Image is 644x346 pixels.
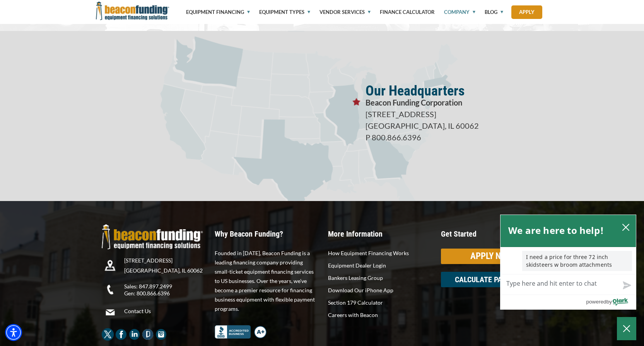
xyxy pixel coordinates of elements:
p: [GEOGRAPHIC_DATA], IL 60062 [124,267,209,274]
img: Beacon Funding location [102,257,118,274]
p: Founded in [DATE], Beacon Funding is a leading financing company providing small-ticket equipment... [215,249,316,314]
button: Send message [617,277,636,295]
span: by [606,297,612,307]
img: Beacon Funding Facebook [115,328,127,341]
a: APPLY NOW [441,249,543,264]
a: How Equipment Financing Works [328,249,430,258]
img: Better Business Bureau Complaint Free A+ Rating Beacon Funding [215,325,266,339]
div: Accessibility Menu [5,324,22,341]
p: Why Beacon Funding? [215,230,316,238]
span: powered [586,297,606,307]
img: Beacon Funding twitter [102,328,114,341]
a: CALCULATE PAYMENTS [441,272,543,287]
a: Beacon Funding Corporation [96,7,169,13]
a: Equipment Dealer Login [328,261,430,270]
button: close chatbox [620,222,632,233]
div: chat [501,247,636,274]
p: Get Started [441,230,543,238]
a: Bankers Leasing Group [328,273,430,283]
img: Beacon Funding Logo [102,224,203,249]
a: Contact Us [124,308,209,315]
a: Apply [511,5,542,19]
p: Sales: 847.897.2499 Gen: 800.866.6396 [124,283,209,297]
img: Beacon Funding Corporation [96,2,169,20]
div: olark chatbox [500,215,636,310]
img: Beacon Funding Email [102,304,118,320]
p: Our Headquarters [366,85,543,97]
p: [STREET_ADDRESS] [GEOGRAPHIC_DATA], IL 60062 P 800.866.6396 [366,108,543,143]
a: Powered by Olark [586,295,636,309]
h2: We are here to help! [508,223,604,238]
img: Beacon Funding Glassdoor [142,328,154,341]
a: Careers with Beacon [328,310,430,320]
a: Download Our iPhone App [328,286,430,295]
p: [STREET_ADDRESS] [124,257,209,264]
p: I need a price for three 72 inch skidsteers w broom attachments [522,251,632,271]
p: Beacon Funding Corporation [366,97,543,108]
p: More Information [328,230,430,238]
a: Section 179 Calculator [328,298,430,307]
img: Beacon Funding LinkedIn [128,328,141,341]
img: Beacon Funding Phone [102,281,118,298]
button: Close Chatbox [617,317,636,340]
img: Beacon Funding Instagram [155,328,167,341]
